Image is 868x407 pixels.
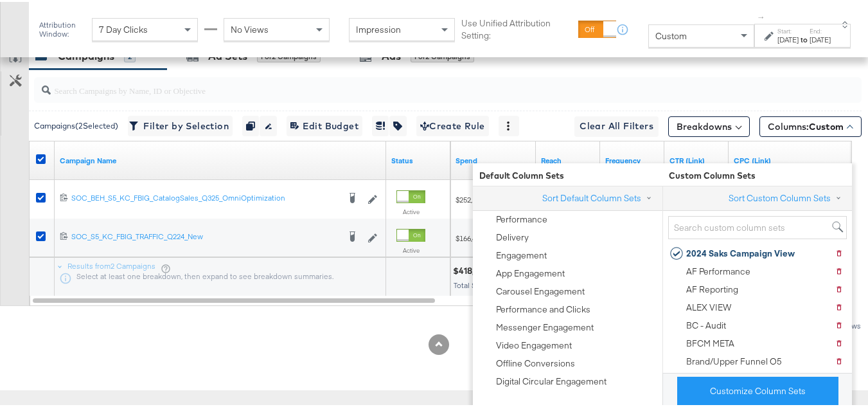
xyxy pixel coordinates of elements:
div: Digital Circular Engagement [496,374,607,386]
span: Custom [655,28,687,40]
div: Performance and Clicks [496,302,590,314]
span: $252,189.91 [456,193,503,203]
button: Columns:Custom [759,114,862,135]
span: Clear All Filters [580,116,653,132]
div: Engagement [496,248,547,260]
strong: to [799,33,810,42]
span: $166,481.55 [456,231,503,241]
span: Impression [356,22,401,33]
div: [DATE] [777,33,799,43]
button: Create Rule [416,114,489,134]
button: Clear All Filters [574,114,659,135]
div: Attribution Window: [39,19,85,37]
button: Breakdowns [668,114,750,135]
div: $418,671.46 [453,263,504,275]
span: Custom [809,119,844,131]
a: The average cost for each link click you've received from your ad. [734,154,852,164]
input: Search Campaigns by Name, ID or Objective [51,71,788,96]
a: Shows the current state of your Ad Campaign. [391,154,445,164]
span: ↑ [756,14,768,18]
div: [DATE] [810,33,831,43]
a: The average number of times your ad was served to each person. [605,154,659,164]
button: Customize Column Sets [677,375,838,404]
div: Delivery [496,230,529,242]
div: Offline Conversions [496,356,575,368]
div: SOC_BEH_S5_KC_FBIG_CatalogSales_Q325_OmniOptimization [71,191,339,201]
button: Edit Budget [287,114,362,134]
a: The number of people your ad was served to. [541,154,595,164]
div: Campaigns ( 2 Selected) [34,118,118,130]
a: SOC_S5_KC_FBIG_TRAFFIC_Q224_New [71,230,339,242]
label: Use Unified Attribution Setting: [461,15,572,39]
div: SOC_S5_KC_FBIG_TRAFFIC_Q224_New [71,230,339,240]
div: Carousel Engagement [496,284,585,296]
a: The number of clicks received on a link in your ad divided by the number of impressions. [669,154,723,164]
span: Filter by Selection [132,116,229,132]
div: AF Performance [686,264,750,276]
span: No Views [231,22,269,33]
a: SOC_BEH_S5_KC_FBIG_CatalogSales_Q325_OmniOptimization [71,191,339,204]
div: ALEX VIEW [686,300,731,312]
label: Start: [777,25,799,33]
span: Default Column Sets [473,168,662,180]
span: 7 Day Clicks [99,22,148,33]
div: App Engagement [496,266,565,278]
div: Video Engagement [496,338,572,350]
div: Performance [496,212,547,224]
div: BFCM META [686,336,734,348]
label: Active [396,244,425,253]
div: AF Reporting [686,282,738,294]
span: Total Spend [454,278,494,288]
input: Search custom column sets [668,214,847,238]
a: Your campaign name. [60,154,381,164]
span: Edit Budget [290,116,359,132]
div: Brand/Upper Funnel O5 [686,354,782,366]
a: The total amount spent to date. [456,154,531,164]
label: End: [810,25,831,33]
button: Filter by Selection [128,114,233,134]
span: Custom Column Sets [662,168,756,180]
button: Sort Default Column Sets [542,190,657,203]
label: Active [396,206,425,214]
button: Sort Custom Column Sets [728,190,847,203]
div: Messenger Engagement [496,320,594,332]
div: BC - Audit [686,318,726,330]
div: 2024 Saks Campaign View [686,246,795,258]
span: Columns: [768,118,844,131]
span: Create Rule [420,116,485,132]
